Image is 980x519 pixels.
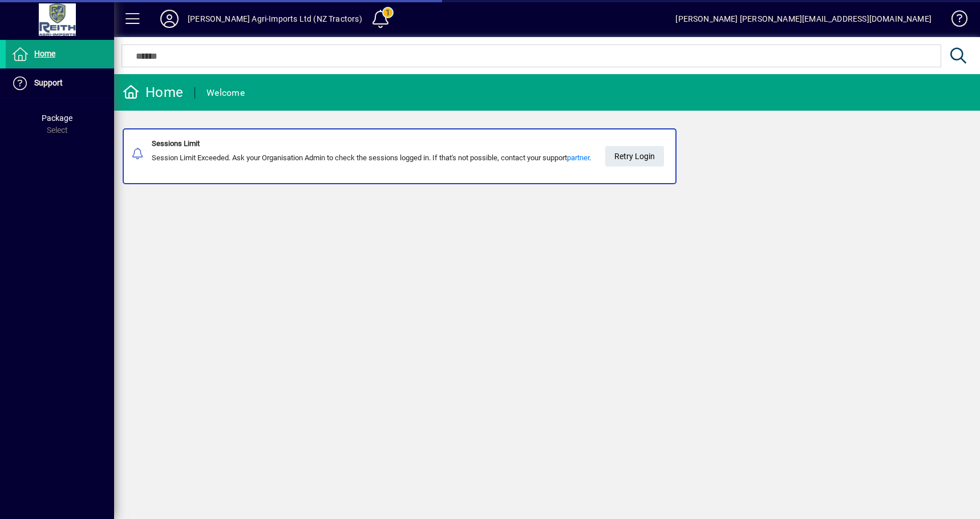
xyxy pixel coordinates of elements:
[614,147,655,166] span: Retry Login
[206,84,245,102] div: Welcome
[123,83,183,102] div: Home
[114,128,980,184] app-alert-notification-menu-item: Sessions Limit
[605,146,664,167] button: Retry Login
[567,153,589,162] a: partner
[34,49,55,58] span: Home
[151,9,188,29] button: Profile
[943,2,966,39] a: Knowledge Base
[152,152,591,164] div: Session Limit Exceeded. Ask your Organisation Admin to check the sessions logged in. If that's no...
[188,10,362,28] div: [PERSON_NAME] Agri-Imports Ltd (NZ Tractors)
[42,113,72,123] span: Package
[152,138,591,149] div: Sessions Limit
[34,78,63,87] span: Support
[6,69,114,98] a: Support
[675,10,932,28] div: [PERSON_NAME] [PERSON_NAME][EMAIL_ADDRESS][DOMAIN_NAME]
